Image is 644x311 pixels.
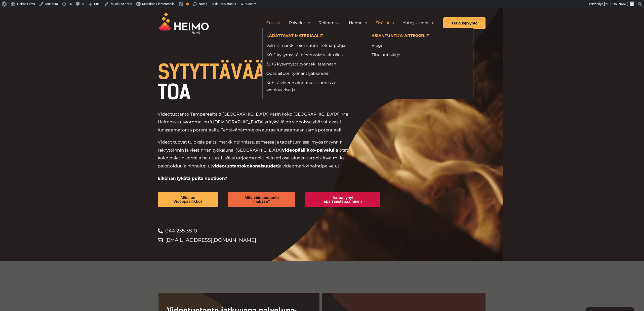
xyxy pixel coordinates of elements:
a: Blogi [372,42,469,49]
p: Videot tuovat tuloksia paitsi markkinoinnissa, somessa ja tapahtumissa, myös myynnin, rekrytoinni... [158,138,356,170]
a: Heimo [345,18,372,28]
span: Mitä videotuotanto maksaa? [236,196,287,203]
a: Etusivu [262,18,285,28]
h4: LADATTAVAT MATERIAALIT [266,33,364,39]
a: 30+3 kysymystä työntekijätarinaan [266,61,364,67]
a: [EMAIL_ADDRESS][DOMAIN_NAME] [158,235,390,245]
a: Sisällöt [372,18,399,28]
span: SYTYTTÄVÄÄ [158,60,265,84]
a: Referenssit [315,18,345,28]
a: Yhteystiedot [399,18,438,28]
a: Tarjouspyyntö [443,17,486,29]
a: 044 235 3810 [158,226,390,235]
span: valmiiksi paketoidut ja hinnoitellut [158,155,346,168]
a: Palvelut [285,18,315,28]
a: Mikä on Videopäällikkö? [158,192,218,207]
a: Valmis markkinointisuunnitelma-pohja [266,42,364,49]
p: Videotuotanto Tampereelta & [GEOGRAPHIC_DATA] käsin koko [GEOGRAPHIC_DATA]. Me Heimossa uskomme, ... [158,110,356,134]
a: Mitä videotuotanto maksaa? [228,192,295,207]
aside: Header Widget 1 [260,18,441,28]
h1: VIDEOTUOTANTOA [158,62,390,102]
a: Tilaa uutiskirje [372,51,469,58]
a: Videopäällikkö-palvelulla [282,148,338,153]
span: ja videomarkkinointipalvelut. [278,163,340,168]
img: Heimo Filmsin logo [158,12,209,34]
a: Varaa lyhyt sparraustapaaminen [305,192,380,207]
a: Kehitä videomainontaasi somessa -webinaarisarja [266,79,364,93]
span: kunkin eri osa-alueen tarpeisiin [260,155,327,160]
a: videotuotantokokonaisuudet [212,163,278,168]
div: OK [186,3,189,6]
span: 044 235 3810 [164,226,197,235]
span: Varaa lyhyt sparraustapaaminen [313,196,372,203]
h4: ASIANTUNTIJA-ARTIKKELIT [372,33,469,39]
span: [EMAIL_ADDRESS][DOMAIN_NAME] [164,235,256,245]
span: [PERSON_NAME] [604,2,628,6]
a: 40+1 kysymystä referenssiasiakkaallesi [266,51,364,58]
span: Mikä on Videopäällikkö? [166,196,210,203]
span: Muokkaa Elementorilla [142,2,175,6]
a: Opas aitoon työnantajabrändiin [266,70,364,77]
strong: Eiköhän lykätä puita nuotioon? [158,176,227,181]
